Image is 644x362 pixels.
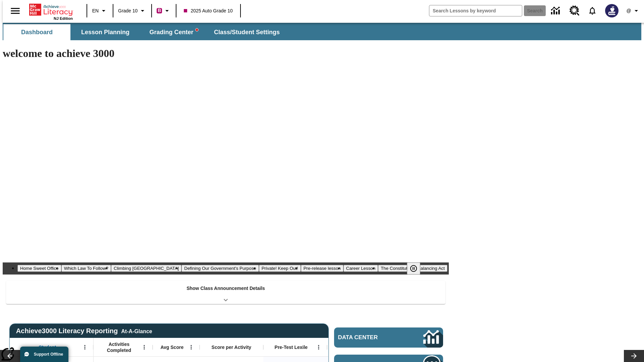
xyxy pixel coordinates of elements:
button: Slide 2 Which Law To Follow? [61,265,111,272]
span: EN [92,7,99,14]
a: Resource Center, Will open in new tab [566,2,584,20]
span: Pre-Test Lexile [275,344,308,350]
button: Open Menu [139,342,149,352]
span: Avg Score [160,344,183,350]
button: Slide 5 Private! Keep Out! [259,265,301,272]
span: B [158,6,161,15]
span: Data Center [338,334,401,341]
div: SubNavbar [3,23,641,40]
button: Boost Class color is violet red. Change class color [154,5,174,17]
button: Open Menu [80,342,90,352]
button: Dashboard [3,24,70,40]
div: SubNavbar [3,24,286,40]
span: Achieve3000 Literacy Reporting [16,327,152,335]
img: Avatar [605,4,619,17]
button: Slide 1 Home Sweet Office [17,265,61,272]
button: Slide 4 Defining Our Government's Purpose [181,265,259,272]
div: Pause [407,262,427,275]
button: Grading Center [140,24,207,40]
span: Dashboard [21,28,53,36]
button: Select a new avatar [601,2,623,19]
a: Data Center [547,2,566,20]
span: Class/Student Settings [214,28,280,36]
span: @ [626,7,631,14]
span: Lesson Planning [81,28,129,36]
button: Profile/Settings [623,5,644,17]
button: Lesson Planning [72,24,139,40]
button: Language: EN, Select a language [89,5,111,17]
span: Activities Completed [97,341,141,353]
div: Show Class Announcement Details [6,281,445,304]
span: Student [39,344,56,350]
button: Open Menu [314,342,324,352]
span: Support Offline [34,352,63,357]
span: NJ Edition [54,16,73,20]
button: Slide 7 Career Lesson [343,265,378,272]
button: Open side menu [5,1,25,21]
button: Slide 8 The Constitution's Balancing Act [378,265,447,272]
button: Class/Student Settings [209,24,285,40]
span: Grade 10 [118,7,138,14]
span: Grading Center [149,28,198,36]
svg: writing assistant alert [196,28,198,31]
button: Slide 3 Climbing Mount Tai [111,265,181,272]
a: Data Center [334,327,443,348]
button: Grade: Grade 10, Select a grade [115,5,149,17]
button: Lesson carousel, Next [624,350,644,362]
button: Support Offline [20,347,68,362]
div: Home [29,2,73,20]
button: Pause [407,262,420,275]
a: Notifications [584,2,601,19]
div: At-A-Glance [121,327,152,335]
span: Score per Activity [212,344,252,350]
button: Slide 6 Pre-release lesson [301,265,343,272]
p: Show Class Announcement Details [186,285,265,292]
input: search field [429,5,522,16]
h1: welcome to achieve 3000 [3,47,449,60]
a: Home [29,3,73,16]
button: Open Menu [186,342,196,352]
span: 2025 Auto Grade 10 [184,7,232,14]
